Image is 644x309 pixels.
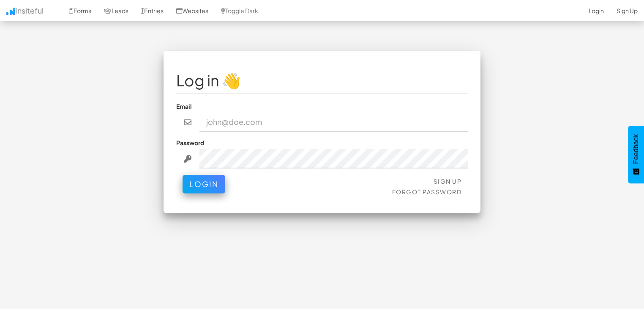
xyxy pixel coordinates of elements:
[434,177,462,185] a: Sign Up
[176,102,192,110] label: Email
[183,175,225,193] button: Login
[628,126,644,183] button: Feedback - Show survey
[632,134,640,164] span: Feedback
[6,8,15,15] img: icon.png
[176,138,204,147] label: Password
[199,113,468,132] input: john@doe.com
[392,188,462,196] a: Forgot Password
[176,72,468,89] h1: Log in 👋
